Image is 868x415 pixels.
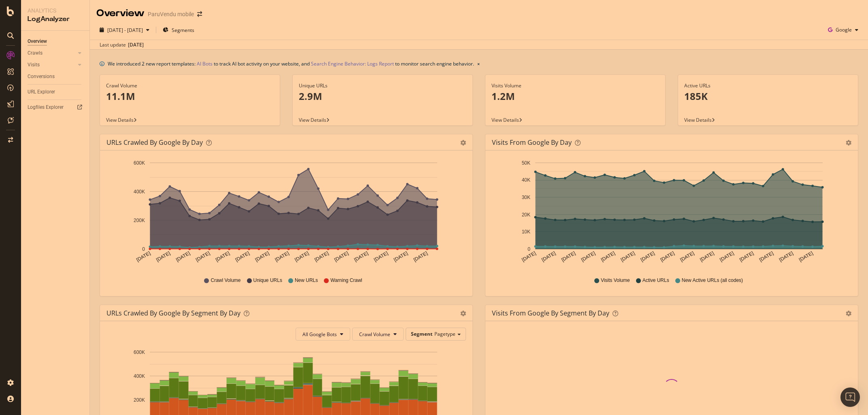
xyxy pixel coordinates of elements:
[642,277,669,284] span: Active URLs
[28,88,55,96] div: URL Explorer
[254,250,270,263] text: [DATE]
[836,26,852,33] span: Google
[491,116,519,123] span: View Details
[175,250,191,263] text: [DATE]
[491,89,659,103] p: 1.2M
[28,72,55,81] div: Conversions
[299,82,466,89] div: Unique URLs
[155,250,171,263] text: [DATE]
[299,116,326,123] span: View Details
[679,250,696,263] text: [DATE]
[758,250,774,263] text: [DATE]
[294,250,310,263] text: [DATE]
[302,331,337,338] span: All Google Bots
[28,103,84,112] a: Logfiles Explorer
[682,277,743,284] span: New Active URLs (all codes)
[684,89,852,103] p: 185K
[28,49,43,57] div: Crawls
[738,250,755,263] text: [DATE]
[640,250,656,263] text: [DATE]
[522,178,530,183] text: 40K
[522,160,530,166] text: 50K
[393,250,409,263] text: [DATE]
[296,328,350,341] button: All Google Bots
[211,277,240,284] span: Crawl Volume
[475,58,482,70] button: close banner
[107,27,143,34] span: [DATE] - [DATE]
[253,277,282,284] span: Unique URLs
[352,328,404,341] button: Crawl Volume
[106,157,466,269] svg: A chart.
[411,330,432,337] span: Segment
[311,59,394,68] a: Search Engine Behavior: Logs Report
[580,250,596,263] text: [DATE]
[100,59,858,68] div: info banner
[601,277,630,284] span: Visits Volume
[528,246,530,252] text: 0
[620,250,636,263] text: [DATE]
[134,189,145,195] text: 400K
[28,103,64,112] div: Logfiles Explorer
[540,250,557,263] text: [DATE]
[492,309,609,317] div: Visits from Google By Segment By Day
[684,116,712,123] span: View Details
[108,59,474,68] div: We introduced 2 new report templates: to track AI bot activity on your website, and to monitor se...
[846,140,851,146] div: gear
[134,398,145,403] text: 200K
[522,195,530,200] text: 30K
[134,373,145,379] text: 400K
[134,160,145,166] text: 600K
[142,246,145,252] text: 0
[491,82,659,89] div: Visits Volume
[106,309,240,317] div: URLs Crawled by Google By Segment By Day
[330,277,362,284] span: Warning Crawl
[197,11,202,17] div: arrow-right-arrow-left
[28,61,76,69] a: Visits
[274,250,290,263] text: [DATE]
[148,10,194,18] div: ParuVendu mobile
[660,250,676,263] text: [DATE]
[234,250,251,263] text: [DATE]
[313,250,330,263] text: [DATE]
[333,250,349,263] text: [DATE]
[295,277,318,284] span: New URLs
[28,37,47,46] div: Overview
[106,116,134,123] span: View Details
[28,88,84,96] a: URL Explorer
[172,27,194,34] span: Segments
[28,72,84,81] a: Conversions
[134,349,145,355] text: 600K
[373,250,389,263] text: [DATE]
[522,212,530,218] text: 20K
[460,140,466,146] div: gear
[100,41,144,49] div: Last update
[434,330,455,337] span: Pagetype
[28,61,40,69] div: Visits
[460,311,466,316] div: gear
[840,387,860,407] div: Open Intercom Messenger
[96,6,145,20] div: Overview
[492,157,851,269] div: A chart.
[825,23,862,36] button: Google
[492,138,572,146] div: Visits from Google by day
[96,23,153,36] button: [DATE] - [DATE]
[135,250,151,263] text: [DATE]
[413,250,429,263] text: [DATE]
[195,250,211,263] text: [DATE]
[160,23,198,36] button: Segments
[600,250,616,263] text: [DATE]
[846,311,851,316] div: gear
[197,59,213,68] a: AI Bots
[106,89,274,103] p: 11.1M
[521,250,537,263] text: [DATE]
[353,250,369,263] text: [DATE]
[106,138,203,146] div: URLs Crawled by Google by day
[106,82,274,89] div: Crawl Volume
[560,250,577,263] text: [DATE]
[359,331,390,338] span: Crawl Volume
[684,82,852,89] div: Active URLs
[778,250,794,263] text: [DATE]
[28,49,76,57] a: Crawls
[128,41,144,49] div: [DATE]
